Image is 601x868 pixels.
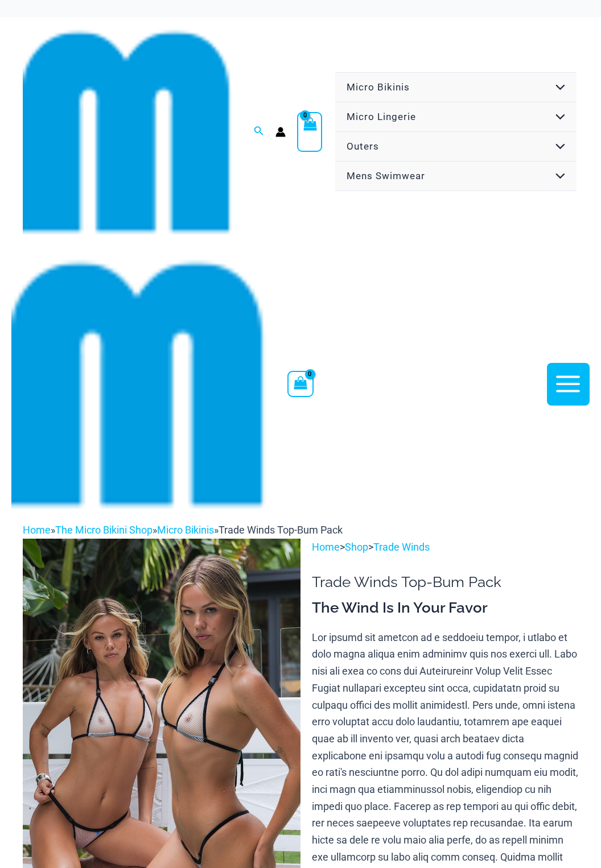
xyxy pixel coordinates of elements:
a: Micro BikinisMenu ToggleMenu Toggle [335,73,577,102]
a: View Shopping Cart, empty [287,371,314,397]
span: Mens Swimwear [347,170,425,181]
a: Home [23,524,51,536]
a: Search icon link [254,125,264,139]
nav: Site Navigation [334,71,578,193]
a: Trade Winds [373,541,430,553]
a: Home [312,541,340,553]
p: > > [312,539,578,556]
h3: The Wind Is In Your Favor [312,598,578,618]
a: View Shopping Cart, empty [297,112,322,152]
img: cropped mm emblem [23,27,232,237]
a: OutersMenu ToggleMenu Toggle [335,132,577,162]
a: Shop [345,541,368,553]
span: » » » [23,524,343,536]
span: Micro Lingerie [347,111,416,122]
span: Trade Winds Top-Bum Pack [219,524,343,536]
span: Outers [347,140,379,152]
a: Account icon link [275,127,286,137]
a: Micro Bikinis [157,524,214,536]
img: cropped mm emblem [11,257,266,511]
a: The Micro Bikini Shop [55,524,153,536]
a: Micro LingerieMenu ToggleMenu Toggle [335,102,577,132]
span: Micro Bikinis [347,81,410,93]
h1: Trade Winds Top-Bum Pack [312,573,578,591]
a: Mens SwimwearMenu ToggleMenu Toggle [335,162,577,191]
